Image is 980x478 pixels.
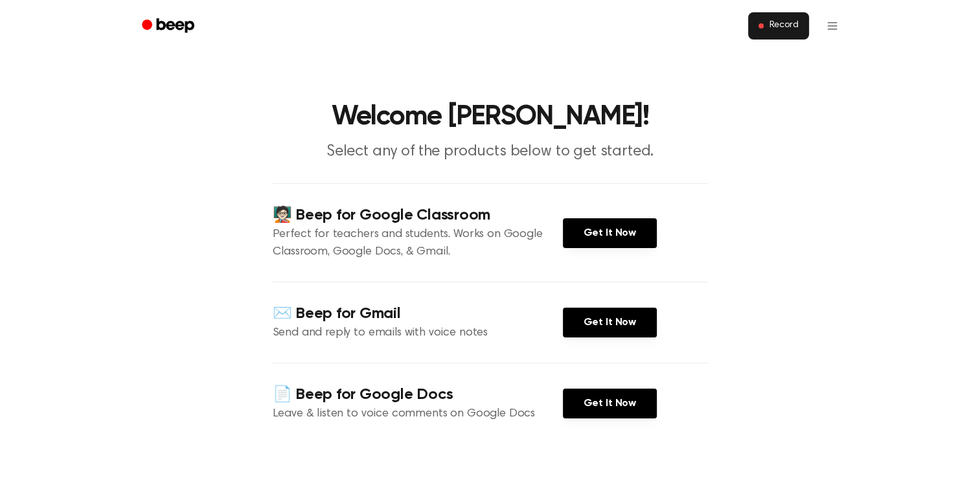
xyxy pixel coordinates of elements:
[133,14,206,39] a: Beep
[563,308,657,337] a: Get It Now
[769,20,798,32] span: Record
[159,104,822,131] h1: Welcome [PERSON_NAME]!
[273,205,563,226] h4: 🧑🏻‍🏫 Beep for Google Classroom
[563,218,657,248] a: Get It Now
[563,389,657,418] a: Get It Now
[748,12,808,40] button: Record
[273,384,563,405] h4: 📄 Beep for Google Docs
[273,226,563,261] p: Perfect for teachers and students. Works on Google Classroom, Google Docs, & Gmail.
[273,324,563,342] p: Send and reply to emails with voice notes
[273,303,563,324] h4: ✉️ Beep for Gmail
[817,10,848,41] button: Open menu
[242,141,739,163] p: Select any of the products below to get started.
[273,405,563,423] p: Leave & listen to voice comments on Google Docs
